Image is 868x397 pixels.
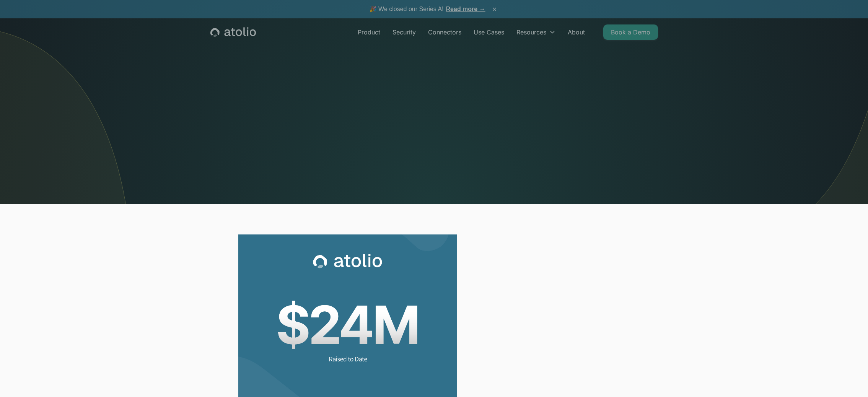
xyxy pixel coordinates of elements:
[386,24,422,40] a: Security
[467,24,510,40] a: Use Cases
[446,6,485,12] a: Read more →
[422,24,467,40] a: Connectors
[516,28,546,37] div: Resources
[603,24,658,40] a: Book a Demo
[510,24,562,40] div: Resources
[490,5,499,13] button: ×
[369,5,485,14] span: 🎉 We closed our Series A!
[562,24,591,40] a: About
[352,24,386,40] a: Product
[210,27,256,37] a: home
